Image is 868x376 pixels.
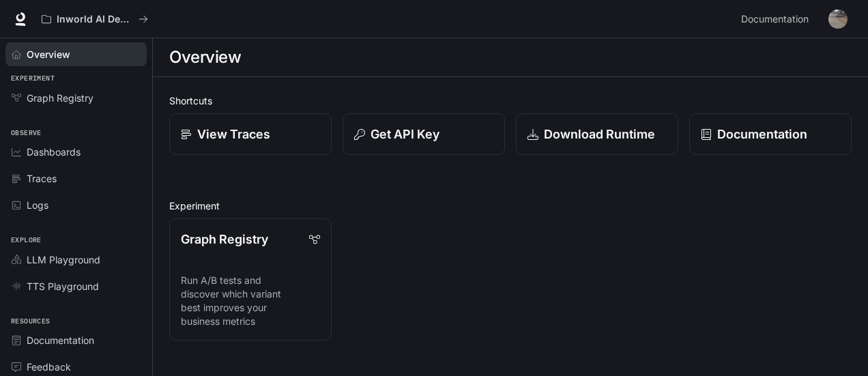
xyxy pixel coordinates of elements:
p: Download Runtime [544,125,655,143]
span: Feedback [27,360,71,374]
a: TTS Playground [5,274,147,298]
h2: Shortcuts [169,93,852,108]
a: Documentation [689,113,852,155]
a: Graph Registry [5,86,147,110]
a: Documentation [736,5,819,33]
p: View Traces [197,125,270,143]
a: LLM Playground [5,248,147,272]
button: All workspaces [35,5,154,33]
span: Dashboards [27,145,81,159]
h1: Overview [169,44,241,71]
a: Traces [5,167,147,190]
a: Logs [5,193,147,217]
a: Download Runtime [516,113,678,155]
a: Documentation [5,328,147,352]
span: TTS Playground [27,279,99,293]
img: User avatar [828,10,848,29]
span: Overview [27,47,70,61]
a: Overview [5,42,147,66]
button: Get API Key [343,113,505,155]
button: User avatar [824,5,852,33]
span: Documentation [27,333,94,347]
span: Logs [27,198,48,212]
p: Run A/B tests and discover which variant best improves your business metrics [181,274,320,328]
h2: Experiment [169,199,852,213]
span: Documentation [741,11,809,28]
span: Traces [27,171,57,186]
p: Documentation [717,125,807,143]
a: View Traces [169,113,332,155]
a: Graph RegistryRun A/B tests and discover which variant best improves your business metrics [169,218,332,341]
p: Inworld AI Demos [57,14,133,25]
span: Graph Registry [27,91,93,105]
a: Dashboards [5,140,147,164]
p: Get API Key [371,125,439,143]
span: LLM Playground [27,252,100,267]
p: Graph Registry [181,230,268,248]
